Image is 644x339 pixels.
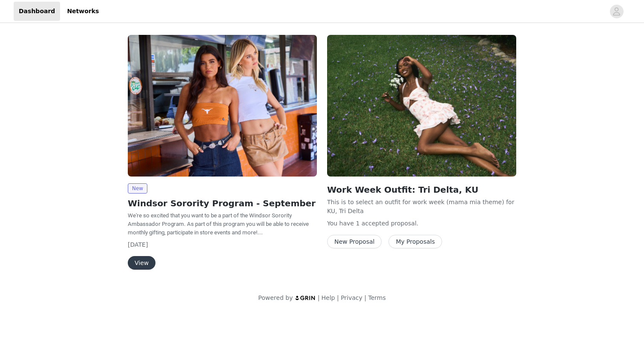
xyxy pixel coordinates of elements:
[258,294,293,301] span: Powered by
[388,235,442,248] button: My Proposals
[327,198,516,216] p: This is to select an outfit for work week (mama mia theme) for KU, Tri Delta
[318,294,320,301] span: |
[327,235,382,248] button: New Proposal
[364,294,366,301] span: |
[128,197,317,210] h2: Windsor Sorority Program - September
[128,260,155,266] a: View
[327,219,516,228] p: You have 1 accepted proposal .
[128,35,317,177] img: Windsor
[612,5,621,18] div: avatar
[295,295,316,301] img: logo
[327,35,516,177] img: Windsor
[14,2,60,21] a: Dashboard
[62,2,104,21] a: Networks
[128,241,148,248] span: [DATE]
[128,256,155,270] button: View
[327,183,516,196] h2: Work Week Outfit: Tri Delta, KU
[368,294,385,301] a: Terms
[128,183,147,194] span: New
[128,212,309,236] span: We're so excited that you want to be a part of the Windsor Sorority Ambassador Program. As part o...
[337,294,339,301] span: |
[341,294,362,301] a: Privacy
[322,294,335,301] a: Help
